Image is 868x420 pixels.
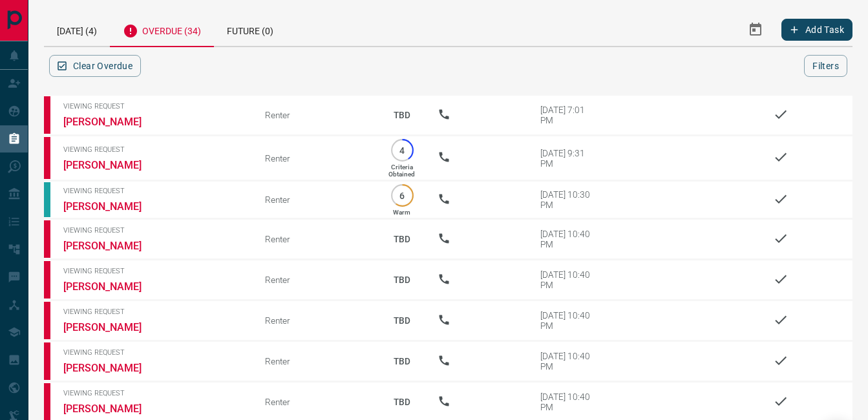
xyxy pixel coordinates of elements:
span: Viewing Request [63,308,246,316]
span: Viewing Request [63,389,246,397]
div: Renter [265,315,366,326]
a: [PERSON_NAME] [63,159,160,171]
div: [DATE] 10:40 PM [540,269,595,290]
div: [DATE] (4) [44,13,110,46]
p: TBD [386,262,418,297]
div: [DATE] 9:31 PM [540,148,595,169]
p: TBD [386,222,418,257]
p: 6 [397,191,407,200]
p: TBD [386,98,418,132]
div: property.ca [44,342,50,380]
p: TBD [386,344,418,379]
div: property.ca [44,96,50,134]
span: Viewing Request [63,102,246,110]
a: [PERSON_NAME] [63,362,160,374]
div: [DATE] 10:40 PM [540,229,595,249]
div: Renter [265,356,366,366]
span: Viewing Request [63,226,246,235]
a: [PERSON_NAME] [63,321,160,333]
p: 4 [397,145,407,155]
a: [PERSON_NAME] [63,403,160,415]
span: Viewing Request [63,187,246,195]
div: [DATE] 10:40 PM [540,310,595,331]
div: Renter [265,194,366,205]
div: Future (0) [214,13,286,46]
div: Renter [265,234,366,244]
div: property.ca [44,261,50,299]
div: Renter [265,397,366,407]
div: Renter [265,153,366,163]
a: [PERSON_NAME] [63,280,160,293]
div: Overdue (34) [110,13,214,47]
div: property.ca [44,220,50,258]
button: Clear Overdue [49,55,141,77]
span: Viewing Request [63,348,246,357]
p: TBD [386,384,418,419]
a: [PERSON_NAME] [63,116,160,128]
a: [PERSON_NAME] [63,200,160,213]
button: Add Task [781,19,852,41]
span: Viewing Request [63,145,246,154]
div: Renter [265,110,366,120]
p: Criteria Obtained [388,163,415,178]
p: TBD [386,303,418,338]
div: [DATE] 10:30 PM [540,189,595,210]
div: property.ca [44,302,50,339]
span: Viewing Request [63,267,246,275]
div: condos.ca [44,182,50,217]
div: Renter [265,275,366,285]
div: property.ca [44,137,50,179]
button: Filters [804,55,847,77]
a: [PERSON_NAME] [63,240,160,252]
div: [DATE] 10:40 PM [540,392,595,412]
div: [DATE] 10:40 PM [540,351,595,372]
button: Select Date Range [740,14,771,45]
p: Warm [393,209,410,216]
div: [DATE] 7:01 PM [540,105,595,125]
